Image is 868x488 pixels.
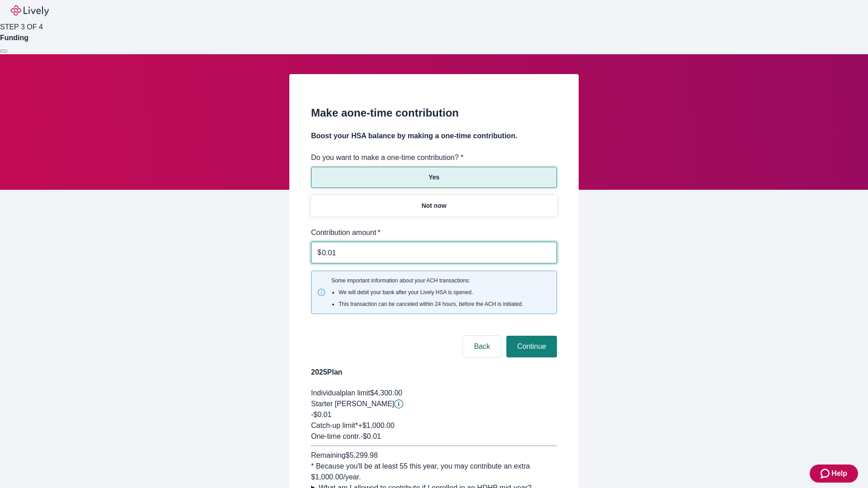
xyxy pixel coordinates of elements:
[311,152,463,163] label: Do you want to make a one-time contribution? *
[506,336,557,357] button: Continue
[311,432,360,440] span: One-time contr.
[11,5,49,16] img: Lively
[339,288,523,296] li: We will debit your bank after your Lively HSA is opened.
[394,399,403,408] svg: Starter penny details
[311,400,394,408] span: Starter [PERSON_NAME]
[311,389,370,397] span: Individual plan limit
[429,173,439,182] p: Yes
[311,367,557,378] h4: 2025 Plan
[311,227,381,238] label: Contribution amount
[311,461,557,483] div: * Because you'll be at least 55 this year, you may contribute an extra $1,000.00 /year.
[339,300,523,308] li: This transaction can be canceled within 24 hours, before the ACH is initiated.
[358,422,395,429] span: + $1,000.00
[421,201,446,211] p: Not now
[311,411,331,418] span: -$0.01
[331,277,523,308] span: Some important information about your ACH transactions:
[311,167,557,188] button: Yes
[831,468,847,479] span: Help
[463,336,501,357] button: Back
[311,195,557,216] button: Not now
[311,105,557,121] h2: Make a one-time contribution
[810,465,858,483] button: Zendesk support iconHelp
[345,451,377,459] span: $5,299.98
[821,468,831,479] svg: Zendesk support icon
[311,131,557,141] h4: Boost your HSA balance by making a one-time contribution.
[322,244,557,262] input: $0.00
[370,389,402,397] span: $4,300.00
[311,422,358,429] span: Catch-up limit*
[317,247,321,258] p: $
[311,451,345,459] span: Remaining
[394,399,403,408] button: Lively will contribute $0.01 to establish your account
[360,432,381,440] span: - $0.01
